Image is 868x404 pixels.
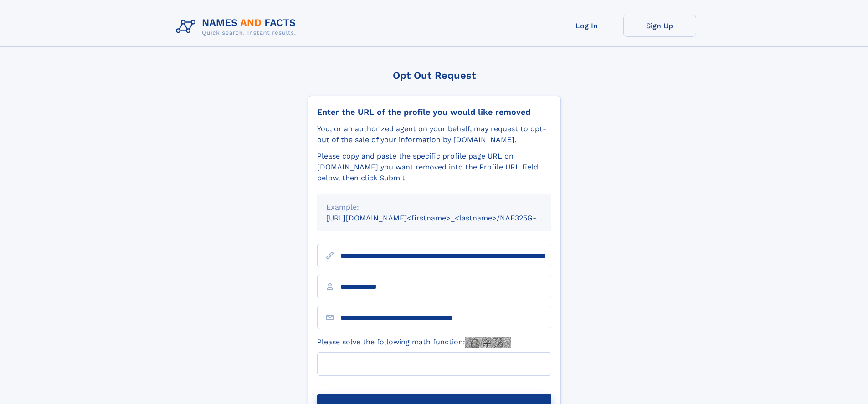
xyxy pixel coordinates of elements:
[317,123,551,145] div: You, or an authorized agent on your behalf, may request to opt-out of the sale of your informatio...
[172,15,303,39] img: Logo Names and Facts
[326,214,569,222] small: [URL][DOMAIN_NAME]<firstname>_<lastname>/NAF325G-xxxxxxxx
[308,70,561,81] div: Opt Out Request
[326,202,542,213] div: Example:
[317,337,511,348] label: Please solve the following math function:
[317,107,551,117] div: Enter the URL of the profile you would like removed
[623,15,696,37] a: Sign Up
[550,15,623,37] a: Log In
[317,151,551,184] div: Please copy and paste the specific profile page URL on [DOMAIN_NAME] you want removed into the Pr...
